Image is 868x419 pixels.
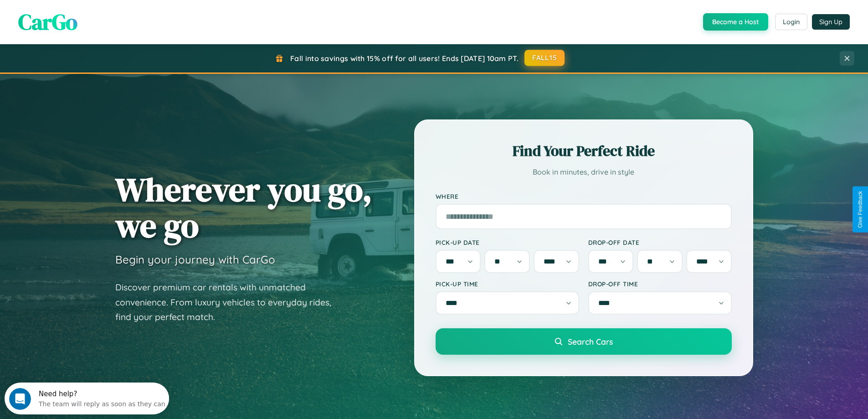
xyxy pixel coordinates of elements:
[436,166,732,179] p: Book in minutes, drive in style
[588,238,732,246] label: Drop-off Date
[115,171,372,243] h1: Wherever you go, we go
[812,14,850,30] button: Sign Up
[857,191,863,228] div: Give Feedback
[703,13,768,31] button: Become a Host
[568,336,613,347] span: Search Cars
[524,50,565,66] button: FALL15
[18,7,77,37] span: CarGo
[436,328,732,355] button: Search Cars
[436,192,732,200] label: Where
[4,4,169,29] div: Open Intercom Messenger
[436,280,579,288] label: Pick-up Time
[115,280,343,325] p: Discover premium car rentals with unmatched convenience. From luxury vehicles to everyday rides, ...
[436,238,579,246] label: Pick-up Date
[775,14,807,30] button: Login
[115,253,275,266] h3: Begin your journey with CarGo
[290,54,519,63] span: Fall into savings with 15% off for all users! Ends [DATE] 10am PT.
[34,8,161,15] div: Need help?
[588,280,732,288] label: Drop-off Time
[436,141,732,161] h2: Find Your Perfect Ride
[34,15,161,25] div: The team will reply as soon as they can
[5,383,169,414] iframe: Intercom live chat discovery launcher
[9,388,31,410] iframe: Intercom live chat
